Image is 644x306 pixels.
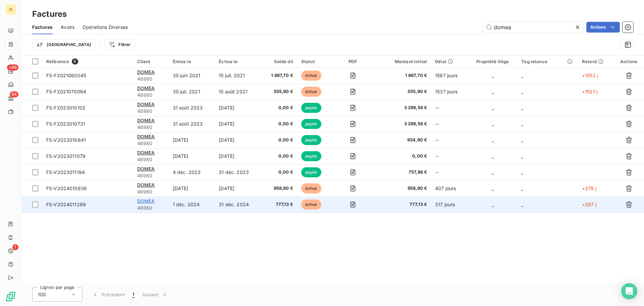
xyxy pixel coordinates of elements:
span: 100 [38,291,46,298]
span: DOMEA [137,134,155,139]
td: -- [431,100,468,116]
span: échue [301,71,321,81]
td: -- [431,148,468,164]
div: SI [5,4,16,15]
span: FS-V2023011079 [46,153,86,159]
span: 0,00 € [265,153,293,160]
button: Précédent [88,288,128,302]
span: 1 667,70 € [265,72,293,79]
div: Échue le [219,59,257,64]
td: 15 août 2021 [215,84,261,100]
span: 46980 [137,124,165,131]
span: DOMEA [137,182,155,188]
span: _ [521,105,523,111]
span: DOMEA [137,85,155,91]
button: 1 [128,288,138,302]
div: PDF [337,59,369,64]
span: +1521 j [582,89,597,94]
span: _ [492,153,494,159]
td: [DATE] [215,148,261,164]
span: 934,80 € [377,137,427,143]
span: 46980 [137,205,165,211]
span: 0,00 € [377,153,427,160]
td: [DATE] [215,116,261,132]
span: _ [492,137,494,143]
td: 30 juil. 2021 [169,84,215,100]
td: 1 déc. 2024 [169,196,215,213]
td: 1537 jours [431,84,468,100]
td: -- [431,116,468,132]
td: [DATE] [169,148,215,164]
span: FS-V2023010841 [46,137,86,143]
span: Factures [32,24,53,31]
span: DOMEA [137,150,155,156]
span: payée [301,167,321,177]
span: DOMEA [137,118,155,123]
span: 777,13 € [377,201,427,208]
span: _ [492,169,494,175]
span: 46980 [137,108,165,115]
span: 1 667,70 € [377,72,427,79]
span: Avoirs [61,24,74,31]
span: FS-V2024011289 [46,202,86,207]
span: 555,90 € [265,88,293,95]
span: DOMEA [137,198,155,204]
span: DOMEA [137,166,155,172]
span: 46980 [137,172,165,179]
td: 4 déc. 2023 [169,164,215,180]
span: 46980 [137,140,165,147]
span: _ [521,137,523,143]
span: _ [492,89,494,94]
span: payée [301,135,321,145]
td: -- [431,132,468,148]
td: 31 août 2023 [169,116,215,132]
span: 1 [132,291,134,298]
span: 46980 [137,76,165,82]
div: Retard [582,59,609,64]
span: FS-F2021060045 [46,73,86,78]
span: 757,86 € [377,169,427,176]
span: _ [492,121,494,127]
span: 46980 [137,156,165,163]
span: payée [301,103,321,113]
div: Propriété litige [472,59,514,64]
td: [DATE] [215,180,261,196]
span: DOMEA [137,69,155,75]
div: Montant initial [377,59,427,64]
span: _ [521,185,523,191]
td: 317 jours [431,196,468,213]
span: _ [521,153,523,159]
span: payée [301,119,321,129]
span: 0,00 € [265,137,293,143]
span: _ [492,202,494,207]
button: Suivant [138,288,172,302]
span: 958,80 € [265,185,293,192]
button: [GEOGRAPHIC_DATA] [32,39,96,50]
span: _ [521,169,523,175]
td: 15 juil. 2021 [215,68,261,84]
div: Émise le [173,59,211,64]
span: 46980 [137,92,165,98]
span: 777,13 € [265,201,293,208]
span: 0,00 € [265,169,293,176]
div: Tag relance [521,59,574,64]
span: 94 [10,91,18,97]
td: 31 août 2023 [169,100,215,116]
span: 3 298,56 € [377,121,427,127]
td: 30 juin 2021 [169,68,215,84]
div: Statut [301,59,329,64]
td: [DATE] [215,132,261,148]
input: Rechercher [483,22,584,33]
span: DOMEA [137,101,155,107]
td: 407 jours [431,180,468,196]
img: Logo LeanPay [5,291,16,302]
span: 0,00 € [265,104,293,111]
span: +1552 j [582,73,598,78]
span: 0,00 € [265,121,293,127]
span: 555,90 € [377,88,427,95]
span: 3 298,56 € [377,104,427,111]
span: FS-F2023010102 [46,105,86,111]
span: payée [301,151,321,161]
div: Délai [435,59,464,64]
button: Actions [586,22,620,33]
